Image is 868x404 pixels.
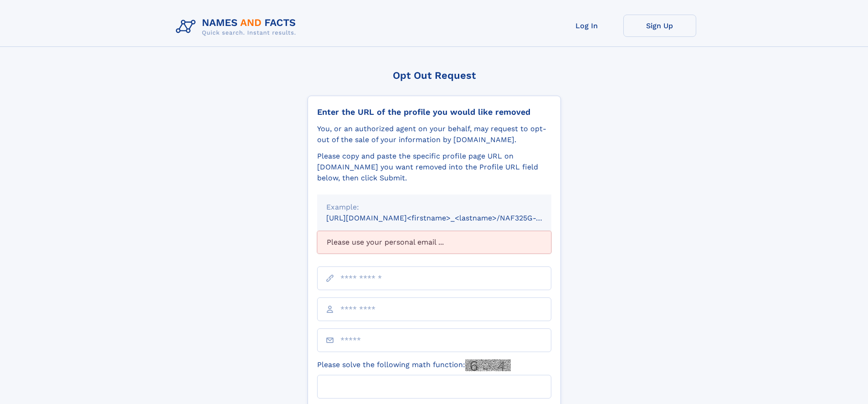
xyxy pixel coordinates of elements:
div: Please copy and paste the specific profile page URL on [DOMAIN_NAME] you want removed into the Pr... [317,151,551,184]
small: [URL][DOMAIN_NAME]<firstname>_<lastname>/NAF325G-xxxxxxxx [326,214,569,222]
a: Log In [550,15,623,37]
img: Logo Names and Facts [172,15,303,39]
div: Please use your personal email ... [317,231,551,254]
div: Enter the URL of the profile you would like removed [317,107,551,117]
div: You, or an authorized agent on your behalf, may request to opt-out of the sale of your informatio... [317,123,551,145]
div: Example: [326,202,542,213]
a: Sign Up [623,15,696,37]
div: Opt Out Request [308,70,561,81]
label: Please solve the following math function: [317,359,511,371]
